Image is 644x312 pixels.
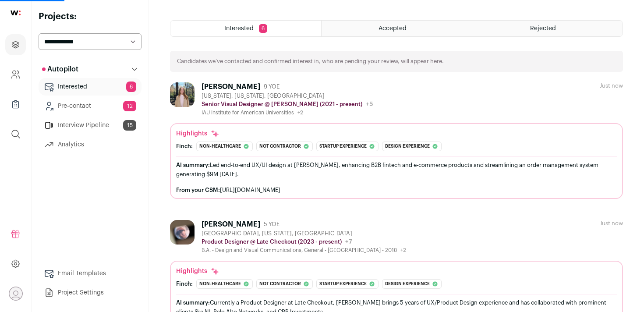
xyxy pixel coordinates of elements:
[366,101,373,107] span: +5
[11,11,21,15] img: wellfound-shorthand-0d5821cbd27db2630d0214b213865d53afaa358527fdda9d0ea32b1df1b89c2c.svg
[316,142,379,151] div: Startup experience
[264,83,280,90] span: 9 YOE
[316,279,379,289] div: Startup experience
[42,64,78,74] p: Autopilot
[530,25,556,32] span: Rejected
[39,117,142,134] a: Interview Pipeline15
[382,279,442,289] div: Design experience
[123,120,136,131] span: 15
[600,82,623,89] div: Just now
[39,11,142,23] h2: Projects:
[176,187,220,193] span: From your CSM:
[176,280,193,287] div: Finch:
[5,34,26,55] a: Projects
[39,60,142,78] button: Autopilot
[202,230,406,237] div: [GEOGRAPHIC_DATA], [US_STATE], [GEOGRAPHIC_DATA]
[177,58,444,65] p: Candidates we’ve contacted and confirmed interest in, who are pending your review, will appear here.
[196,142,253,151] div: Non-healthcare
[202,82,260,91] div: [PERSON_NAME]
[176,160,617,179] div: Led end-to-end UX/UI design at [PERSON_NAME], enhancing B2B fintech and e-commerce products and s...
[5,64,26,85] a: Company and ATS Settings
[39,284,142,301] a: Project Settings
[264,221,280,228] span: 5 YOE
[256,142,313,151] div: Not contractor
[202,92,373,99] div: [US_STATE], [US_STATE], [GEOGRAPHIC_DATA]
[176,129,219,138] div: Highlights
[170,220,195,245] img: b7b20a9e677e2d4cdb336451e85794e65e846e46dcb202edc0e22cd49438b152
[224,25,254,32] span: Interested
[39,78,142,96] a: Interested6
[379,25,407,32] span: Accepted
[170,82,623,199] a: [PERSON_NAME] 9 YOE [US_STATE], [US_STATE], [GEOGRAPHIC_DATA] Senior Visual Designer @ [PERSON_NA...
[176,187,617,194] div: [URL][DOMAIN_NAME]
[600,220,623,227] div: Just now
[202,238,342,245] p: Product Designer @ Late Checkout (2023 - present)
[196,279,253,289] div: Non-healthcare
[202,247,406,254] div: B.A. - Design and Visual Communications, General - [GEOGRAPHIC_DATA] - 2018
[256,279,313,289] div: Not contractor
[345,239,352,245] span: +7
[472,21,623,36] a: Rejected
[202,109,373,116] div: IAU Institute for American Universities
[39,265,142,282] a: Email Templates
[176,300,210,305] span: AI summary:
[202,220,260,229] div: [PERSON_NAME]
[400,248,406,253] span: +2
[123,101,136,111] span: 12
[39,97,142,115] a: Pre-contact12
[176,267,219,276] div: Highlights
[382,142,442,151] div: Design experience
[297,110,303,115] span: +2
[9,287,23,301] button: Open dropdown
[176,162,210,168] span: AI summary:
[176,143,193,150] div: Finch:
[126,82,136,92] span: 6
[170,82,195,107] img: 5992360d93609ce5f32fc071e7fa78c2e865153b5741c6b8f25ac0a35544152d.jpg
[322,21,472,36] a: Accepted
[202,101,362,108] p: Senior Visual Designer @ [PERSON_NAME] (2021 - present)
[39,136,142,153] a: Analytics
[259,24,267,33] span: 6
[5,94,26,115] a: Company Lists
